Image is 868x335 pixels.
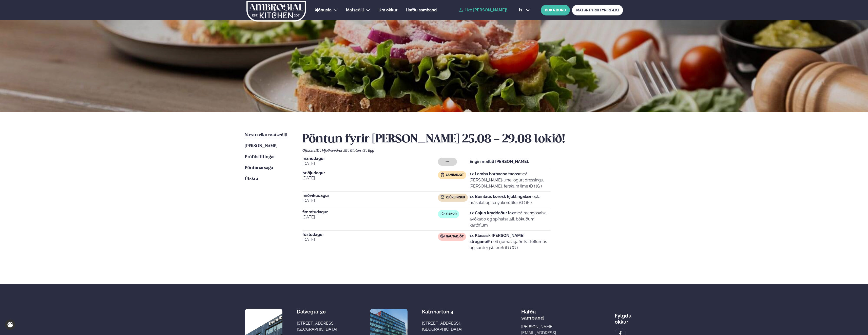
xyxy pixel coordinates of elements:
a: Þjónusta [315,7,332,13]
div: [STREET_ADDRESS], [GEOGRAPHIC_DATA] [297,320,337,332]
div: Katrínartún 4 [422,309,462,315]
a: Pöntunarsaga [245,165,273,171]
span: föstudagur [302,233,438,237]
p: með [PERSON_NAME]-lime jógúrt dressingu, [PERSON_NAME], ferskum lime (D ) (G ) [470,171,551,189]
div: [STREET_ADDRESS], [GEOGRAPHIC_DATA] [422,320,462,332]
span: is [519,8,524,12]
span: Um okkur [378,8,397,12]
p: með mangósalsa, avókadó og spínatsalati, bökuðum kartöflum [470,210,551,228]
span: [PERSON_NAME] [245,144,277,148]
h2: Pöntun fyrir [PERSON_NAME] 25.08 - 29.08 lokið! [302,132,623,146]
span: Nautakjöt [446,235,464,239]
img: beef.svg [440,234,445,238]
a: Matseðill [346,7,364,13]
span: (E ) Egg [362,148,374,153]
span: [DATE] [302,198,438,204]
p: með rjómalagaðri kartöflumús og súrdeigsbrauði (D ) (G ) [470,233,551,251]
span: [DATE] [302,175,438,181]
strong: Engin máltíð [PERSON_NAME]. [470,159,529,164]
button: BÓKA BORÐ [541,5,570,15]
span: Hafðu samband [521,305,544,321]
img: chicken.svg [440,195,445,199]
strong: 1x Beinlaus kóresk kjúklingalæri [470,194,532,199]
a: Cookie settings [5,320,15,330]
a: Hæ [PERSON_NAME]! [459,8,507,12]
span: Prófílstillingar [245,155,275,159]
span: [DATE] [302,161,438,167]
span: þriðjudagur [302,171,438,175]
p: epla hrásalat og teriyaki núðlur (G ) (E ) [470,194,551,206]
div: Fylgdu okkur [615,309,631,325]
span: Hafðu samband [406,8,437,12]
strong: 1x Cajun kryddaður lax [470,211,514,215]
a: Hafðu samband [406,7,437,13]
span: Þjónusta [315,8,332,12]
span: Kjúklingur [446,196,465,200]
button: is [515,8,534,12]
span: miðvikudagur [302,194,438,198]
img: logo [246,1,306,22]
img: fish.svg [440,212,445,216]
span: Útskrá [245,177,258,181]
a: MATUR FYRIR FYRIRTÆKI [572,5,623,15]
span: Pöntunarsaga [245,166,273,170]
span: Matseðill [346,8,364,12]
span: fimmtudagur [302,210,438,214]
span: [DATE] [302,237,438,243]
a: Næstu viku matseðill [245,132,288,138]
span: Lambakjöt [446,173,464,177]
span: --- [446,160,449,164]
div: Dalvegur 30 [297,309,337,315]
a: [PERSON_NAME] [245,143,277,149]
a: Útskrá [245,176,258,182]
div: Ofnæmi: [302,148,623,153]
img: Lamb.svg [440,173,445,177]
strong: 1x Klassísk [PERSON_NAME] stroganoff [470,233,525,244]
span: mánudagur [302,157,438,161]
span: [DATE] [302,214,438,220]
span: Fiskur [446,212,457,216]
strong: 1x Lamba barbacoa tacos [470,172,519,176]
span: Næstu viku matseðill [245,133,288,137]
a: Prófílstillingar [245,154,275,160]
span: (D ) Mjólkurvörur , [316,148,344,153]
a: Um okkur [378,7,397,13]
span: (G ) Glúten , [344,148,362,153]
